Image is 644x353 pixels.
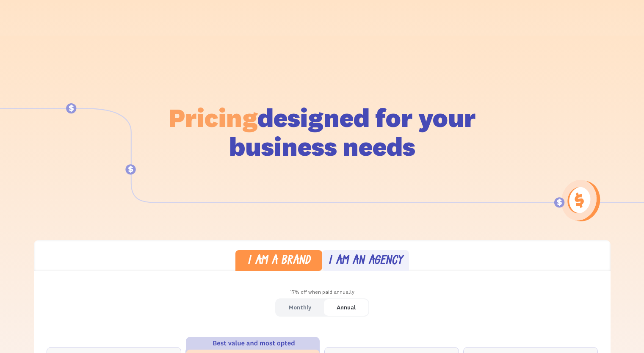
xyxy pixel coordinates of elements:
[168,103,476,161] h1: designed for your business needs
[34,286,611,298] div: 17% off when paid annually
[289,301,311,314] div: Monthly
[169,101,257,134] span: Pricing
[337,301,356,314] div: Annual
[328,255,403,268] div: I am an agency
[247,255,310,268] div: I am a brand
